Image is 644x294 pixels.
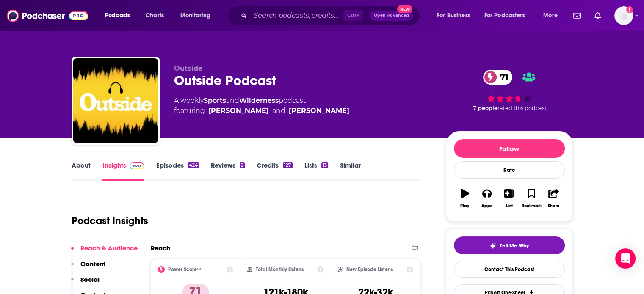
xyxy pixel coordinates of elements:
span: Outside [174,64,202,72]
div: Share [548,203,559,209]
h2: Total Monthly Listens [256,267,304,272]
button: Content [71,260,105,275]
img: User Profile [614,6,633,25]
button: open menu [431,9,481,22]
span: rated this podcast [498,105,547,111]
button: Bookmark [520,183,542,214]
span: and [226,96,239,104]
div: Search podcasts, credits, & more... [235,6,428,25]
button: Social [71,275,100,291]
span: featuring [174,106,349,116]
input: Search podcasts, credits, & more... [250,9,343,22]
span: More [543,10,558,22]
div: Rate [454,161,565,179]
div: Play [460,203,469,209]
span: For Business [437,10,470,22]
span: New [397,5,412,13]
button: Play [454,183,476,214]
span: and [272,106,285,116]
h1: Podcast Insights [72,214,148,227]
button: Show profile menu [614,6,633,25]
a: Similar [340,161,361,181]
div: Bookmark [521,203,541,209]
p: Reach & Audience [80,244,138,252]
a: About [72,161,91,181]
span: For Podcasters [484,10,525,22]
button: Follow [454,139,565,158]
span: Tell Me Why [500,242,529,249]
a: Show notifications dropdown [570,8,584,23]
a: Episodes424 [156,161,199,181]
a: Contact This Podcast [454,261,565,278]
h2: New Episode Listens [346,267,393,272]
a: 71 [483,70,513,85]
a: Sports [204,96,226,104]
span: Open Advanced [374,14,409,18]
button: open menu [537,9,568,22]
div: List [506,203,513,209]
button: Reach & Audience [71,244,138,260]
div: 13 [321,162,328,168]
a: Charts [140,9,169,22]
a: Lists13 [304,161,328,181]
a: Credits127 [257,161,292,181]
div: A weekly podcast [174,96,349,116]
span: 71 [492,70,513,85]
button: open menu [479,9,537,22]
a: Wilderness [239,96,279,104]
button: Open AdvancedNew [370,11,413,21]
h2: Power Score™ [168,267,201,272]
p: Content [80,260,105,268]
span: Podcasts [105,10,130,22]
div: 127 [283,162,292,168]
img: Outside Podcast [73,58,158,143]
span: Charts [146,10,164,22]
span: Ctrl K [343,10,363,21]
div: [PERSON_NAME] [289,106,349,116]
button: Apps [476,183,498,214]
svg: Add a profile image [626,6,633,13]
a: Show notifications dropdown [591,8,604,23]
span: Monitoring [180,10,210,22]
button: List [498,183,520,214]
div: 424 [188,162,199,168]
div: 2 [240,162,245,168]
p: Social [80,275,100,283]
img: Podchaser Pro [130,162,144,169]
h2: Reach [151,244,170,252]
button: open menu [99,9,141,22]
a: Reviews2 [211,161,245,181]
a: InsightsPodchaser Pro [102,161,144,181]
img: tell me why sparkle [489,242,496,249]
div: Apps [481,203,492,209]
span: 7 people [473,105,498,111]
img: Podchaser - Follow, Share and Rate Podcasts [7,8,88,24]
div: 71 7 peoplerated this podcast [446,64,573,117]
button: Share [542,183,564,214]
div: Open Intercom Messenger [615,248,636,269]
button: open menu [174,9,221,22]
button: tell me why sparkleTell Me Why [454,236,565,254]
span: Logged in as kristenfisher_dk [614,6,633,25]
a: Peter Frick-Wright [208,106,269,116]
